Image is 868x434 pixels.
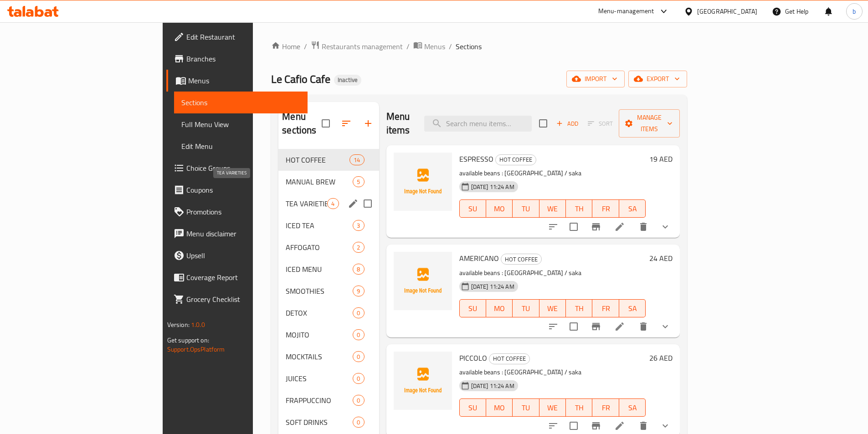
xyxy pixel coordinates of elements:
[623,202,642,215] span: SA
[394,352,452,410] img: PICCOLO
[539,199,566,218] button: WE
[614,221,625,232] a: Edit menu item
[186,294,300,305] span: Grocery Checklist
[327,198,339,209] div: items
[486,299,513,317] button: MO
[166,266,308,288] a: Coverage Report
[181,119,300,130] span: Full Menu View
[598,6,654,17] div: Menu-management
[353,373,364,384] div: items
[278,280,379,302] div: SMOOTHIES9
[582,117,619,131] span: Select section first
[449,41,452,52] li: /
[539,299,566,317] button: WE
[166,201,308,223] a: Promotions
[353,395,364,406] div: items
[490,401,509,414] span: MO
[186,228,300,239] span: Menu disclaimer
[278,236,379,258] div: AFFOGATO2
[459,398,486,417] button: SU
[619,398,646,417] button: SA
[490,302,509,315] span: MO
[543,202,562,215] span: WE
[334,75,361,86] div: Inactive
[619,199,646,218] button: SA
[501,254,541,265] span: HOT COFFEE
[188,75,300,86] span: Menus
[564,317,583,336] span: Select to update
[456,41,482,52] span: Sections
[286,154,349,165] span: HOT COFFEE
[174,135,308,157] a: Edit Menu
[553,117,582,131] button: Add
[334,76,361,84] span: Inactive
[459,367,646,378] p: available beans : [GEOGRAPHIC_DATA] / saka
[654,316,676,337] button: show more
[353,178,364,186] span: 5
[166,26,308,48] a: Edit Restaurant
[286,351,353,362] div: MOCKTAILS
[181,97,300,108] span: Sections
[459,351,487,365] span: PICCOLO
[353,396,364,405] span: 0
[286,264,353,275] span: ICED MENU
[543,302,562,315] span: WE
[286,242,353,253] div: AFFOGATO
[353,286,364,296] div: items
[566,71,625,87] button: import
[628,71,687,87] button: export
[286,307,353,318] div: DETOX
[542,316,564,337] button: sort-choices
[278,214,379,236] div: ICED TEA3
[357,112,379,134] button: Add section
[486,199,513,218] button: MO
[278,258,379,280] div: ICED MENU8
[286,220,353,231] div: ICED TEA
[186,31,300,42] span: Edit Restaurant
[406,41,410,52] li: /
[516,202,535,215] span: TU
[459,168,646,179] p: available beans : [GEOGRAPHIC_DATA] / saka
[566,299,592,317] button: TH
[174,92,308,113] a: Sections
[467,382,518,390] span: [DATE] 11:24 AM
[278,302,379,324] div: DETOX0
[489,353,529,364] span: HOT COFFEE
[463,202,483,215] span: SU
[278,193,379,214] div: TEA VARIETIES4edit
[853,6,856,16] span: b
[542,216,564,238] button: sort-choices
[328,199,338,208] span: 4
[166,70,308,92] a: Menus
[166,245,308,266] a: Upsell
[353,331,364,339] span: 0
[353,374,364,383] span: 0
[534,114,553,133] span: Select section
[167,319,190,331] span: Version:
[592,299,619,317] button: FR
[311,41,403,52] a: Restaurants management
[353,329,364,340] div: items
[271,41,687,52] nav: breadcrumb
[619,109,680,138] button: Manage items
[570,202,589,215] span: TH
[186,53,300,64] span: Branches
[286,176,353,187] span: MANUAL BREW
[501,254,542,265] div: HOT COFFEE
[614,321,625,332] a: Edit menu item
[186,250,300,261] span: Upsell
[353,176,364,187] div: items
[167,334,209,346] span: Get support on:
[286,329,353,340] span: MOJITO
[596,401,615,414] span: FR
[496,154,536,165] span: HOT COFFEE
[614,420,625,431] a: Edit menu item
[191,319,205,331] span: 1.0.0
[566,199,592,218] button: TH
[543,401,562,414] span: WE
[286,395,353,406] div: FRAPPUCCINO
[490,202,509,215] span: MO
[186,184,300,195] span: Coupons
